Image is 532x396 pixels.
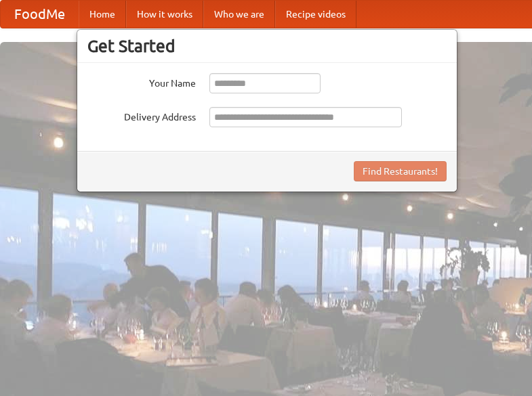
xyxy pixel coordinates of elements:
[87,107,196,124] label: Delivery Address
[87,73,196,90] label: Your Name
[275,1,356,28] a: Recipe videos
[79,1,126,28] a: Home
[354,161,447,181] button: Find Restaurants!
[203,1,275,28] a: Who we are
[126,1,203,28] a: How it works
[1,1,79,28] a: FoodMe
[87,36,447,56] h3: Get Started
